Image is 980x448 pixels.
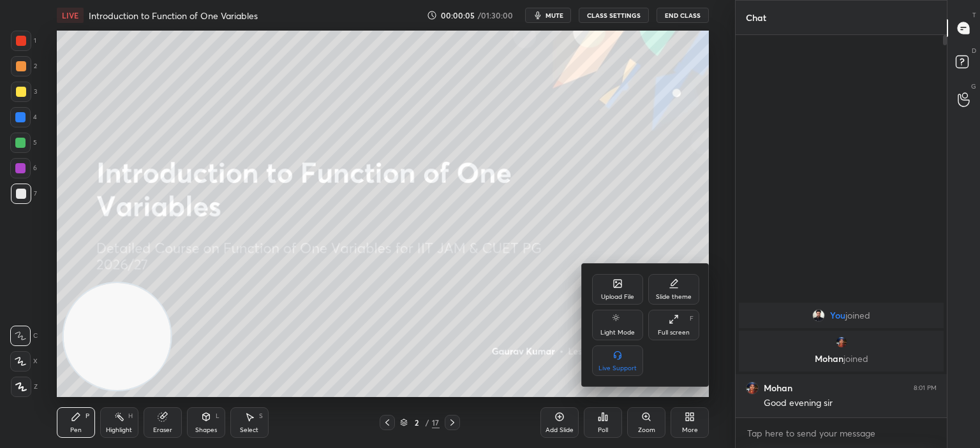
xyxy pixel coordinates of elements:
[656,294,692,300] div: Slide theme
[658,329,690,336] div: Full screen
[690,315,694,322] div: F
[600,329,635,336] div: Light Mode
[601,294,634,300] div: Upload File
[598,365,637,372] div: Live Support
